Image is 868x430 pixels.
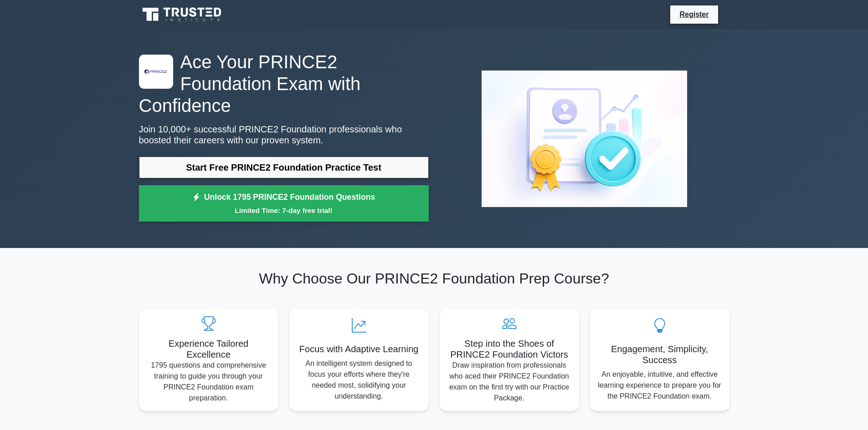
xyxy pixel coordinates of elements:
[146,360,271,404] p: 1795 questions and comprehensive training to guide you through your PRINCE2 Foundation exam prepa...
[150,205,417,216] small: Limited Time: 7-day free trial!
[597,369,722,402] p: An enjoyable, intuitive, and effective learning experience to prepare you for the PRINCE2 Foundat...
[297,344,421,354] h5: Focus with Adaptive Learning
[447,338,572,360] h5: Step into the Shoes of PRINCE2 Foundation Victors
[597,344,722,365] h5: Engagement, Simplicity, Success
[674,9,714,20] a: Register
[146,338,271,360] h5: Experience Tailored Excellence
[139,157,429,178] a: Start Free PRINCE2 Foundation Practice Test
[139,270,729,287] h2: Why Choose Our PRINCE2 Foundation Prep Course?
[447,360,572,404] p: Draw inspiration from professionals who aced their PRINCE2 Foundation exam on the first try with ...
[474,63,694,214] img: PRINCE2 Foundation Preview
[297,358,421,402] p: An intelligent system designed to focus your efforts where they're needed most, solidifying your ...
[139,124,429,146] p: Join 10,000+ successful PRINCE2 Foundation professionals who boosted their careers with our prove...
[139,185,429,222] a: Unlock 1795 PRINCE2 Foundation QuestionsLimited Time: 7-day free trial!
[139,51,429,116] h1: Ace Your PRINCE2 Foundation Exam with Confidence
